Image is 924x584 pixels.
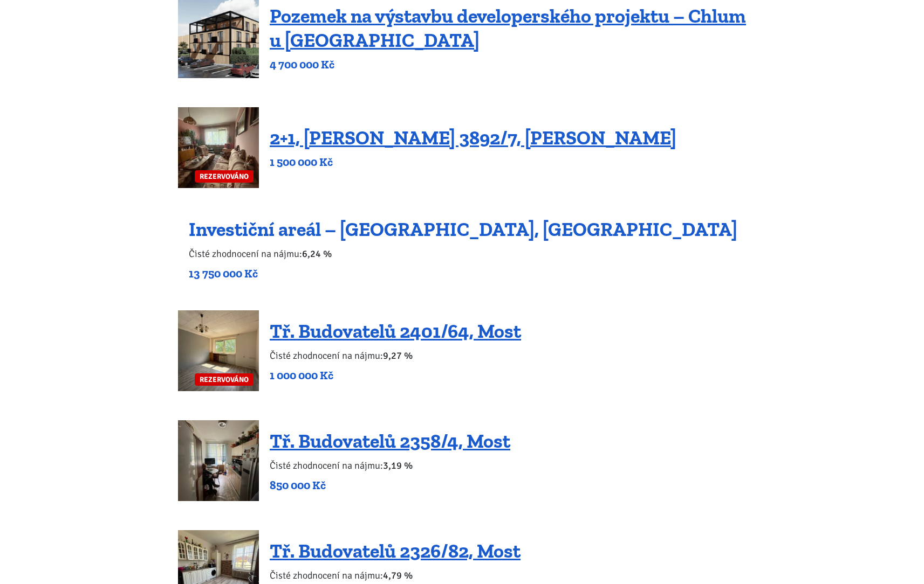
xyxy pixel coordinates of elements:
[270,155,676,170] p: 1 500 000 Kč
[270,57,746,72] p: 4 700 000 Kč
[195,373,254,386] span: REZERVOVÁNO
[270,478,510,493] p: 850 000 Kč
[178,107,259,188] a: REZERVOVÁNO
[189,266,737,281] p: 13 750 000 Kč
[270,458,510,473] p: Čisté zhodnocení na nájmu:
[383,569,413,581] b: 4,79 %
[270,568,521,583] p: Čisté zhodnocení na nájmu:
[189,218,737,241] a: Investiční areál – [GEOGRAPHIC_DATA], [GEOGRAPHIC_DATA]
[270,319,521,343] a: Tř. Budovatelů 2401/64, Most
[383,460,413,471] b: 3,19 %
[195,170,254,183] span: REZERVOVÁNO
[270,429,510,453] a: Tř. Budovatelů 2358/4, Most
[270,368,521,383] p: 1 000 000 Kč
[270,126,676,149] a: 2+1, [PERSON_NAME] 3892/7, [PERSON_NAME]
[178,310,259,391] a: REZERVOVÁNO
[189,246,737,261] p: Čisté zhodnocení na nájmu:
[302,248,332,260] b: 6,24 %
[270,539,521,562] a: Tř. Budovatelů 2326/82, Most
[270,4,746,52] a: Pozemek na výstavbu developerského projektu – Chlum u [GEOGRAPHIC_DATA]
[270,348,521,363] p: Čisté zhodnocení na nájmu:
[383,350,413,361] b: 9,27 %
